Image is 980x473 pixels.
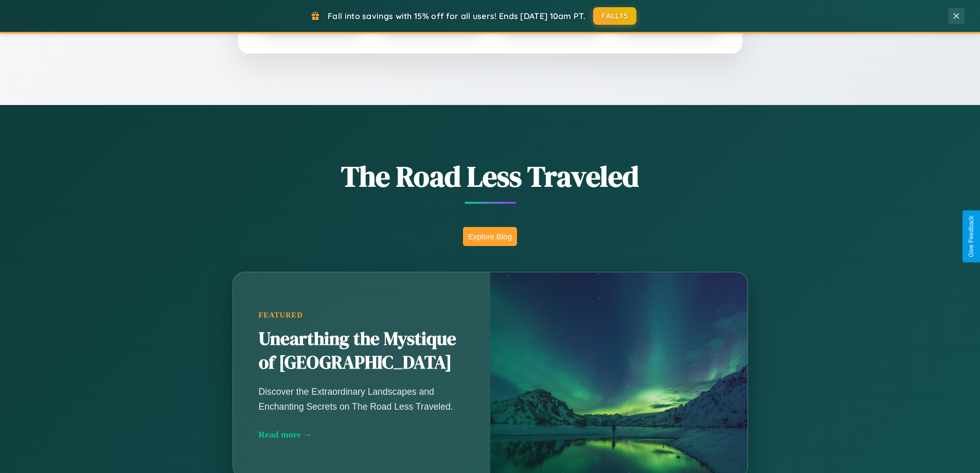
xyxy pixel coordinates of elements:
button: FALL15 [593,7,636,25]
h1: The Road Less Traveled [182,156,799,196]
p: Discover the Extraordinary Landscapes and Enchanting Secrets on The Road Less Traveled. [259,384,465,413]
div: Give Feedback [968,216,975,257]
div: Read more → [259,429,465,440]
button: Explore Blog [463,227,517,246]
div: Featured [259,311,465,320]
span: Fall into savings with 15% off for all users! Ends [DATE] 10am PT. [328,11,585,21]
h2: Unearthing the Mystique of [GEOGRAPHIC_DATA] [259,327,465,375]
